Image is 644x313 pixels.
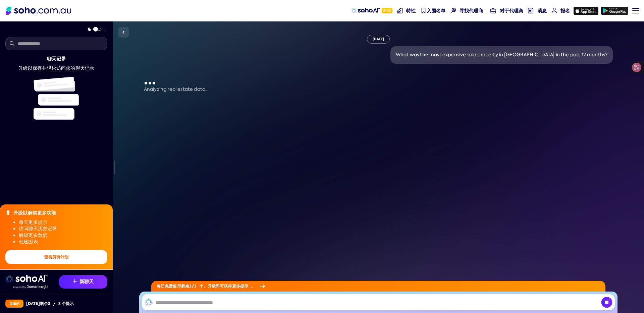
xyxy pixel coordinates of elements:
[421,8,426,13] img: 候选名单导航图标
[144,86,613,93] p: Analyzing real estate data...
[5,250,107,264] button: 查看所有计划
[58,301,74,306] font: 3 个提示
[199,283,203,289] font: 个
[601,297,612,308] img: 发送图标
[450,8,456,13] img: 查找代理图标
[5,275,48,283] img: sohoai 徽标
[79,278,94,285] font: 新聊天
[34,77,79,120] img: 聊天记录插图
[157,283,197,289] font: 每日免费提示剩余3/3
[396,52,607,58] div: What was the most expensive sold property in [GEOGRAPHIC_DATA] in the past 12 months?
[47,55,66,62] font: 聊天记录
[406,7,416,14] font: 特性
[528,8,534,13] img: 新闻导航图标
[19,232,47,238] font: 解锁更多数据
[73,279,77,283] img: 推荐图标
[48,301,50,306] font: 3
[574,7,598,15] img: 应用商店图标
[26,301,48,306] font: [DATE]剩余
[145,298,153,306] img: SohoAI 标志黑色
[13,209,56,216] font: 升级以解锁更多功能
[601,297,612,308] button: Cancel request
[551,8,557,13] img: 代理导航图标
[53,301,56,307] font: /
[537,7,547,14] font: 消息
[251,283,255,289] font: 。
[13,285,48,289] img: 数据由 Domain Insight 提供
[383,9,391,12] font: 测试版
[260,285,265,288] img: 箭头图标
[6,7,71,15] img: 苏荷区标志
[460,7,483,14] font: 寻找代理商
[5,210,11,215] img: 升级图标
[59,275,107,289] button: 新聊天
[19,219,47,225] font: 每天更多提示
[560,7,570,14] font: 报名
[397,8,403,13] img: 属性导航图标
[18,65,95,71] font: 升级以保存并轻松访问您的聊天记录
[9,301,19,306] font: 自由的
[19,226,57,232] font: 访问聊天历史记录
[427,7,445,14] font: 入围名单
[601,7,628,15] img: 谷歌播放图标
[119,28,127,36] img: 侧边栏切换图标
[351,8,380,13] img: sohoAI 徽标
[19,239,38,245] font: 创建图表
[367,35,390,44] div: [DATE]
[44,254,68,260] font: 查看所有计划
[500,7,523,14] font: 对于代理商
[204,283,249,289] font: 。升级即可获得更多提示
[490,8,496,13] img: 代理导航图标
